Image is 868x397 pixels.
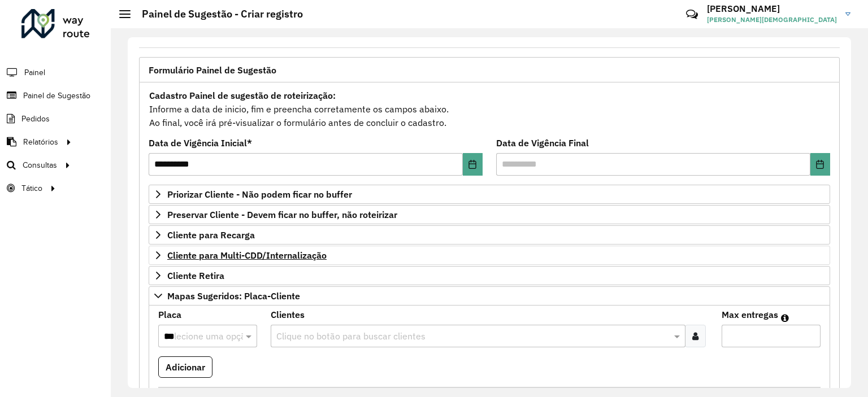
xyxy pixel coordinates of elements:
[149,185,830,204] a: Priorizar Cliente - Não podem ficar no buffer
[167,210,397,219] span: Preservar Cliente - Devem ficar no buffer, não roteirizar
[24,67,45,78] span: Painel
[23,159,57,171] span: Consultas
[707,3,837,14] h3: [PERSON_NAME]
[810,153,830,176] button: Choose Date
[131,8,303,20] h2: Painel de Sugestão - Criar registro
[149,246,830,265] a: Cliente para Multi-CDD/Internalização
[167,271,224,280] span: Cliente Retira
[167,190,352,199] span: Priorizar Cliente - Não podem ficar no buffer
[149,66,276,75] span: Formulário Painel de Sugestão
[149,205,830,224] a: Preservar Cliente - Devem ficar no buffer, não roteirizar
[707,15,837,25] span: [PERSON_NAME][DEMOGRAPHIC_DATA]
[167,291,300,300] span: Mapas Sugeridos: Placa-Cliente
[149,136,252,150] label: Data de Vigência Inicial
[149,266,830,285] a: Cliente Retira
[781,313,789,322] em: Máximo de clientes que serão colocados na mesma rota com os clientes informados
[149,88,830,130] div: Informe a data de inicio, fim e preencha corretamente os campos abaixo. Ao final, você irá pré-vi...
[680,2,704,27] a: Contato Rápido
[167,230,255,239] span: Cliente para Recarga
[158,308,181,321] label: Placa
[23,90,90,102] span: Painel de Sugestão
[21,182,42,194] span: Tático
[149,90,336,101] strong: Cadastro Painel de sugestão de roteirização:
[149,225,830,245] a: Cliente para Recarga
[463,153,483,176] button: Choose Date
[21,113,50,125] span: Pedidos
[167,251,327,260] span: Cliente para Multi-CDD/Internalização
[496,136,589,150] label: Data de Vigência Final
[23,136,58,148] span: Relatórios
[722,308,778,321] label: Max entregas
[158,356,212,378] button: Adicionar
[149,286,830,306] a: Mapas Sugeridos: Placa-Cliente
[271,308,305,321] label: Clientes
